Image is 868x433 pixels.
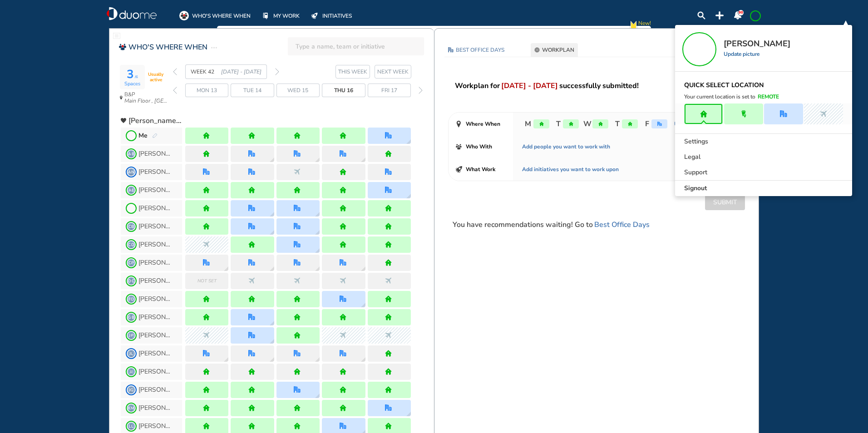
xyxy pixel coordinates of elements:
span: Settings [684,137,708,146]
span: [PERSON_NAME] [138,314,173,321]
div: mywork-off [261,11,270,20]
img: whoswherewhen-red-on.68b911c1.svg [118,43,126,51]
div: nonworking [385,277,392,284]
img: office.a375675b.svg [294,223,301,230]
img: home.de338a94.svg [340,168,346,175]
img: home.de338a94.svg [385,205,392,212]
img: grid-tooltip.ec663082.svg [406,139,411,144]
div: day Tue [231,84,274,97]
div: location dialog [270,212,274,216]
span: Tue 14 [243,86,261,95]
img: grid-tooltip.ec663082.svg [315,212,320,216]
img: office.a375675b.svg [248,223,255,230]
div: people-404040 [455,143,462,150]
span: Workplan for [455,80,500,91]
span: capacity-text [145,72,167,83]
img: grid-tooltip.ec663082.svg [361,266,365,271]
div: home [340,132,346,139]
div: office [340,150,346,157]
span: [PERSON_NAME] [138,241,173,248]
div: home [248,187,255,193]
span: Best Office Days [594,219,650,230]
img: grid-tooltip.ec663082.svg [315,230,320,235]
img: home.de338a94.svg [248,132,255,139]
div: whoswherewhen-red-on [118,43,126,51]
img: thin-left-arrow-grey.f0cbfd8f.svg [173,68,177,75]
img: thin-right-arrow-grey.874f3e01.svg [419,87,423,94]
div: location dialog [270,266,274,271]
img: office.a375675b.svg [657,122,662,126]
img: mywork-off.f8bf6c09.svg [263,13,268,19]
img: nonworking.b46b09a6.svg [248,277,255,284]
div: home [385,205,392,212]
img: home.de338a94.svg [385,295,392,302]
img: office.a375675b.svg [294,150,301,157]
i: Main Floor , [GEOGRAPHIC_DATA] [124,98,169,104]
span: CB [128,223,135,230]
span: Not set [197,276,217,285]
img: office.a375675b.svg [248,205,255,212]
div: notification-panel-on [734,11,742,20]
div: location dialog [270,357,274,362]
img: home.de338a94.svg [340,187,346,193]
div: location dialog [315,394,320,398]
img: fullwidthpage.7645317a.svg [113,32,120,39]
span: collapse team [128,116,182,125]
img: grid-tooltip.ec663082.svg [361,157,365,162]
img: plus-topbar.b126d2c6.svg [715,11,724,20]
div: home [340,187,346,193]
div: home [385,241,392,248]
img: location-pin-black.d683928f.svg [120,96,123,100]
span: GB [128,314,135,321]
img: home.de338a94.svg [203,150,210,157]
span: THIS WEEK [338,67,367,76]
img: home.de338a94.svg [294,295,301,302]
div: location dialog [270,339,274,344]
img: grid-tooltip.ec663082.svg [270,212,274,216]
div: office [385,168,392,175]
div: home [248,241,255,248]
div: location dialog [406,139,411,144]
div: day navigation [173,84,425,97]
div: location dialog [406,412,411,416]
span: Where When [466,119,500,128]
div: plus-topbar [715,11,724,20]
img: office.a375675b.svg [340,295,346,302]
span: W [583,118,590,129]
div: nonworking [248,277,255,284]
div: location dialog [361,357,365,362]
span: MY WORK [273,11,300,20]
div: task-ellipse [211,42,217,53]
span: Wed 15 [287,86,308,95]
span: Mon 13 [197,86,217,95]
img: whoswherewhen-on.f71bec3a.svg [179,11,189,20]
img: initiatives-off.b77ef7b9.svg [311,13,318,19]
div: location dialog [224,357,228,362]
div: office [294,205,301,212]
img: nonworking.b46b09a6.svg [294,277,301,284]
div: location dialog [361,266,365,271]
div: nonworking [820,110,827,118]
img: home.de338a94.svg [569,122,573,126]
span: [DATE] - [DATE] [221,67,261,76]
img: task-ellipse.fef7074b.svg [211,42,217,53]
a: duome-logo-whitelogologo-notext [107,7,157,20]
img: grid-tooltip.ec663082.svg [270,266,274,271]
img: home.de338a94.svg [203,187,210,193]
div: back week [173,68,177,75]
img: office.a375675b.svg [294,259,301,266]
img: grid-tooltip.ec663082.svg [315,157,320,162]
img: home.de338a94.svg [294,132,301,139]
div: location dialog [315,357,320,362]
span: Me [138,131,148,140]
img: office.a375675b.svg [780,110,787,118]
span: B&P [124,92,135,98]
span: [PERSON_NAME] [724,39,843,48]
span: WEEK 42 [191,67,221,76]
span: New! [638,19,651,33]
img: office.a375675b.svg [340,150,346,157]
div: office-6184ad [448,47,454,53]
span: Support [684,168,707,177]
div: home [203,132,210,139]
img: home.de338a94.svg [598,122,603,126]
